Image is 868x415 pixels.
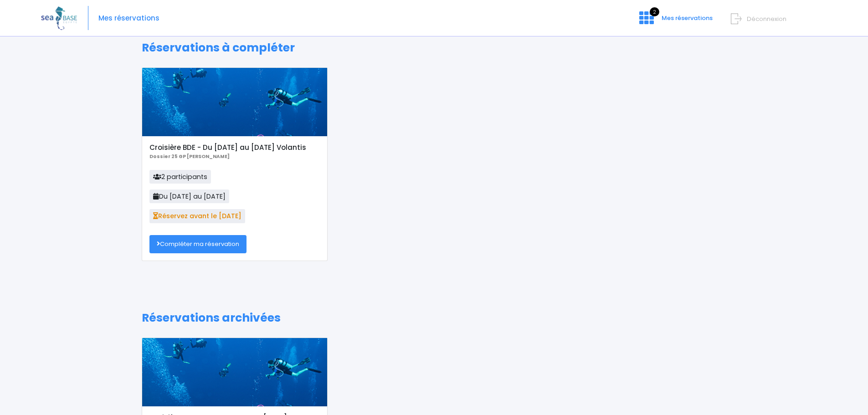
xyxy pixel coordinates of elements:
[632,17,718,26] a: 2 Mes réservations
[149,190,229,203] span: Du [DATE] au [DATE]
[149,153,230,160] b: Dossier 25 GP [PERSON_NAME]
[149,235,247,253] a: Compléter ma réservation
[149,170,211,184] span: 2 participants
[142,41,726,55] h1: Réservations à compléter
[747,15,786,23] span: Déconnexion
[142,311,726,325] h1: Réservations archivées
[662,14,713,22] span: Mes réservations
[149,209,245,223] span: Réservez avant le [DATE]
[650,7,659,16] span: 2
[149,143,319,152] h5: Croisière BDE - Du [DATE] au [DATE] Volantis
